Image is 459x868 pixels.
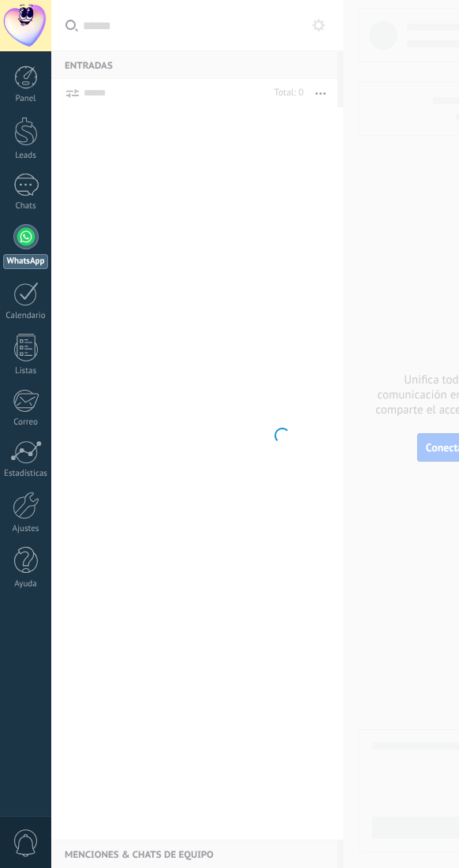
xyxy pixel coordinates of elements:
div: Estadísticas [3,469,49,479]
div: Leads [3,151,49,161]
div: Calendario [3,311,49,321]
div: Ayuda [3,579,49,589]
div: Ajustes [3,524,49,534]
div: Listas [3,366,49,376]
div: Panel [3,94,49,104]
div: Correo [3,417,49,428]
div: WhatsApp [3,254,48,269]
div: Chats [3,201,49,211]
